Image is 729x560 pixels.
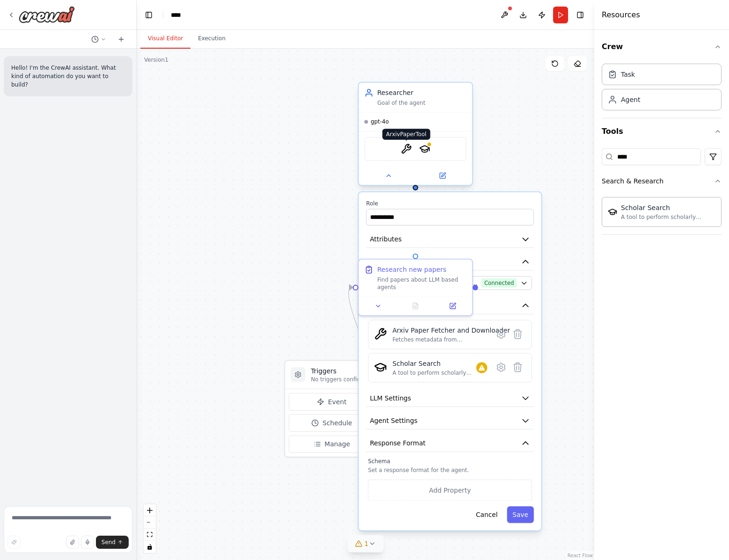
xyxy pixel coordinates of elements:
button: Click to speak your automation idea [81,536,94,549]
img: SerplyScholarSearchTool [419,144,430,155]
label: Role [366,200,534,207]
img: ArxivPaperTool [401,144,412,155]
button: Add Property [368,480,532,501]
img: SerplyScholarSearchTool [374,361,387,374]
img: Serplyscholarsearchtool [608,207,617,217]
button: LLM Settings [366,390,534,407]
button: zoom out [144,516,156,529]
div: Search & Research [602,176,663,186]
button: Improve this prompt [7,536,21,549]
div: Goal of the agent [377,99,467,107]
button: Internal OpenAI - gpt-4o (CrewAI Sponsored OpenAI Connection)Connected [368,276,532,290]
div: Agent [621,95,640,104]
button: 1 [348,535,384,553]
div: TriggersNo triggers configuredEventScheduleManage [284,360,379,458]
button: Event [289,393,375,410]
span: Model [370,257,389,267]
span: Manage [324,440,350,449]
p: No triggers configured [311,376,373,383]
button: Configure tool [493,359,509,375]
button: Attributes [366,231,534,248]
div: Task [621,70,635,79]
button: Delete tool [510,359,526,375]
img: ArxivPaperTool [374,327,387,341]
button: Search & Research [602,169,722,193]
span: 1 [364,539,369,548]
div: Find papers about LLM based agents [377,276,467,291]
button: Open in side panel [437,300,468,312]
button: No output available [396,300,435,312]
div: A tool to perform scholarly literature search with a search_query. [621,213,715,221]
button: Hide left sidebar [142,8,155,22]
div: Tools [602,145,722,242]
img: Logo [19,6,75,23]
button: Start a new chat [114,34,129,45]
button: Visual Editor [140,29,190,49]
a: React Flow attribution [568,553,593,558]
button: Tools [366,297,534,314]
div: Crew [602,60,722,118]
p: Hello! I'm the CrewAI assistant. What kind of automation do you want to build? [11,64,125,89]
span: Connected [481,278,517,288]
div: Fetches metadata from [GEOGRAPHIC_DATA] based on a search query and optionally downloads PDFs. [393,336,510,343]
span: Internal OpenAI - gpt-4o (CrewAI Sponsored OpenAI Connection) [372,278,478,288]
span: Response Format [370,439,425,448]
span: gpt-4o [371,118,389,125]
span: LLM Settings [370,393,411,403]
button: Model [366,254,534,270]
button: Switch to previous chat [87,34,110,45]
div: Research new papers [377,265,446,274]
button: Save [507,506,533,523]
div: Version 1 [144,56,168,64]
div: Researcher [377,88,467,98]
h4: Resources [602,9,640,21]
div: ResearcherGoal of the agentgpt-4oArxivPaperToolArxivPaperToolSerplyScholarSearchToolRoleAttribute... [358,84,473,188]
button: toggle interactivity [144,541,156,553]
button: Send [96,536,129,549]
button: fit view [144,529,156,541]
button: Schedule [289,414,375,431]
div: Research new papersFind papers about LLM based agents [358,259,473,316]
button: Crew [602,34,722,60]
button: Response Format [366,435,534,452]
div: Scholar Search [393,359,476,368]
p: Set a response format for the agent. [368,467,532,474]
nav: breadcrumb [171,10,184,20]
span: Attributes [370,235,401,244]
div: Scholar Search [621,203,715,212]
span: Agent Settings [370,416,417,425]
div: Search & Research [602,193,722,234]
span: Event [328,397,346,407]
span: Schedule [322,418,352,428]
button: Open in side panel [416,170,468,182]
button: Cancel [470,506,503,523]
button: Tools [602,118,722,145]
button: Configure tool [493,326,509,342]
div: Arxiv Paper Fetcher and Downloader [393,326,510,335]
label: Schema [368,458,532,465]
button: Agent Settings [366,412,534,429]
span: Send [102,538,116,546]
button: zoom in [144,504,156,516]
h3: Triggers [311,366,373,376]
div: A tool to perform scholarly literature search with a search_query. [393,369,476,377]
button: Execution [190,29,233,49]
button: Hide right sidebar [574,8,587,22]
button: Delete tool [510,326,526,342]
button: Manage [289,436,375,453]
button: Upload files [66,536,79,549]
div: React Flow controls [144,504,156,553]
